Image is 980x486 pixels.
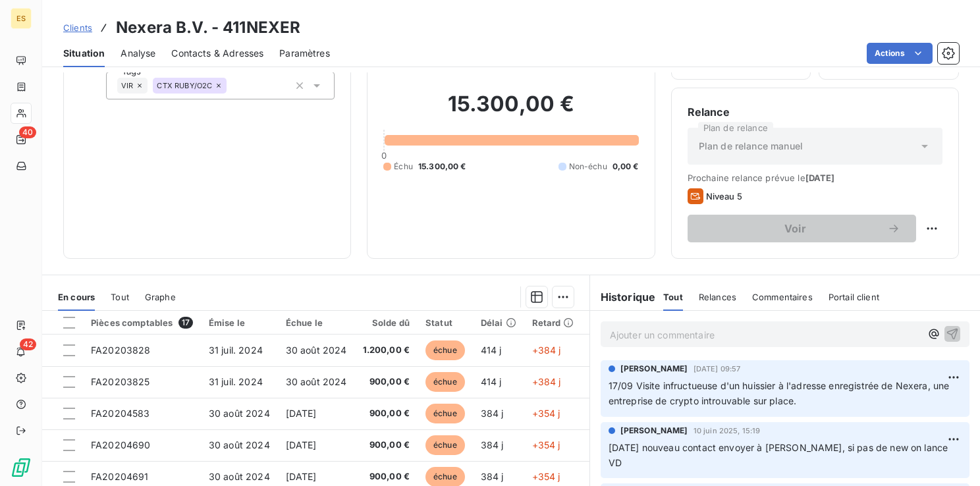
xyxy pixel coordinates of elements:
[532,376,561,387] span: +384 j
[171,47,263,60] span: Contacts & Adresses
[209,471,270,482] span: 30 août 2024
[935,441,967,473] iframe: Intercom live chat
[91,317,193,329] div: Pièces comptables
[688,215,916,242] button: Voir
[663,292,683,302] span: Tout
[286,471,317,482] span: [DATE]
[363,470,410,483] span: 900,00 €
[91,439,151,450] span: FA20204690
[694,365,741,373] span: [DATE] 09:57
[363,375,410,389] span: 900,00 €
[91,408,150,419] span: FA20204583
[481,471,504,482] span: 384 j
[481,317,516,328] div: Délai
[699,292,736,302] span: Relances
[209,376,263,387] span: 31 juil. 2024
[11,8,32,29] div: ES
[63,21,92,34] a: Clients
[19,126,36,138] span: 40
[363,407,410,420] span: 900,00 €
[688,173,942,183] span: Prochaine relance prévue le
[63,22,92,33] span: Clients
[425,340,465,360] span: échue
[694,427,761,435] span: 10 juin 2025, 15:19
[363,317,410,328] div: Solde dû
[425,317,465,328] div: Statut
[91,376,150,387] span: FA20203825
[481,344,502,356] span: 414 j
[425,372,465,392] span: échue
[286,344,347,356] span: 30 août 2024
[532,439,560,450] span: +354 j
[91,471,149,482] span: FA20204691
[481,408,504,419] span: 384 j
[481,439,504,450] span: 384 j
[481,376,502,387] span: 414 j
[383,91,638,130] h2: 15.300,00 €
[145,292,176,302] span: Graphe
[418,161,466,173] span: 15.300,00 €
[532,408,560,419] span: +354 j
[867,43,933,64] button: Actions
[805,173,835,183] span: [DATE]
[590,289,656,305] h6: Historique
[11,457,32,478] img: Logo LeanPay
[209,408,270,419] span: 30 août 2024
[532,344,561,356] span: +384 j
[381,150,387,161] span: 0
[699,140,803,153] span: Plan de relance manuel
[425,435,465,455] span: échue
[178,317,193,329] span: 17
[209,317,270,328] div: Émise le
[620,425,688,437] span: [PERSON_NAME]
[688,104,942,120] h6: Relance
[286,439,317,450] span: [DATE]
[58,292,95,302] span: En cours
[620,363,688,375] span: [PERSON_NAME]
[121,82,133,90] span: VIR
[609,380,952,406] span: 17/09 Visite infructueuse d'un huissier à l'adresse enregistrée de Nexera, une entreprise de cryp...
[157,82,212,90] span: CTX RUBY/O2C
[612,161,639,173] span: 0,00 €
[532,317,574,328] div: Retard
[532,471,560,482] span: +354 j
[363,439,410,452] span: 900,00 €
[286,376,347,387] span: 30 août 2024
[394,161,413,173] span: Échu
[363,344,410,357] span: 1.200,00 €
[609,442,951,468] span: [DATE] nouveau contact envoyer à [PERSON_NAME], si pas de new on lance VD
[111,292,129,302] span: Tout
[286,408,317,419] span: [DATE]
[91,344,151,356] span: FA20203828
[569,161,607,173] span: Non-échu
[279,47,330,60] span: Paramètres
[227,80,237,92] input: Ajouter une valeur
[20,338,36,350] span: 42
[63,47,105,60] span: Situation
[703,223,887,234] span: Voir
[116,16,300,40] h3: Nexera B.V. - 411NEXER
[752,292,813,302] span: Commentaires
[209,439,270,450] span: 30 août 2024
[286,317,347,328] div: Échue le
[425,404,465,423] span: échue
[209,344,263,356] span: 31 juil. 2024
[706,191,742,202] span: Niveau 5
[829,292,879,302] span: Portail client
[121,47,155,60] span: Analyse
